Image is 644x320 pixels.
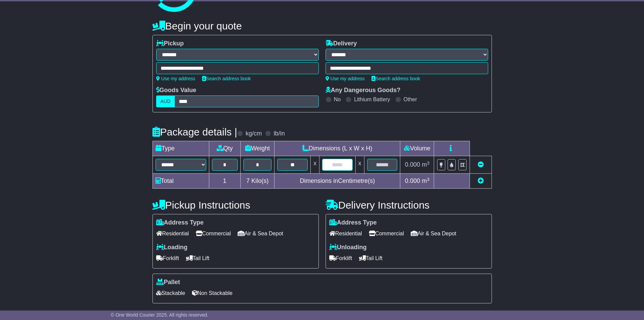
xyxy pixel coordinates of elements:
[152,20,492,31] h4: Begin your quote
[422,177,430,184] span: m
[156,288,185,298] span: Stackable
[273,130,285,137] label: lb/in
[311,156,319,174] td: x
[354,96,390,103] label: Lithium Battery
[422,161,430,168] span: m
[405,177,420,184] span: 0.000
[329,244,367,251] label: Unloading
[405,161,420,168] span: 0.000
[156,40,184,47] label: Pickup
[186,253,210,263] span: Tail Lift
[209,141,240,156] td: Qty
[240,141,275,156] td: Weight
[326,87,401,94] label: Any Dangerous Goods?
[275,174,400,189] td: Dimensions in Centimetre(s)
[478,161,484,168] a: Remove this item
[156,95,175,107] label: AUD
[400,141,434,156] td: Volume
[326,76,365,81] a: Use my address
[156,219,204,227] label: Address Type
[369,228,404,239] span: Commercial
[329,219,377,227] label: Address Type
[156,253,179,263] span: Forklift
[192,288,233,298] span: Non Stackable
[359,253,383,263] span: Tail Lift
[238,228,283,239] span: Air & Sea Depot
[111,312,209,318] span: © One World Courier 2025. All rights reserved.
[156,279,180,286] label: Pallet
[329,228,362,239] span: Residential
[404,96,417,103] label: Other
[156,87,196,94] label: Goods Value
[196,228,231,239] span: Commercial
[246,177,249,184] span: 7
[275,141,400,156] td: Dimensions (L x W x H)
[152,126,237,137] h4: Package details |
[240,174,275,189] td: Kilo(s)
[427,161,430,166] sup: 3
[209,174,240,189] td: 1
[411,228,456,239] span: Air & Sea Depot
[152,174,209,189] td: Total
[326,199,492,211] h4: Delivery Instructions
[152,199,319,211] h4: Pickup Instructions
[156,244,188,251] label: Loading
[478,177,484,184] a: Add new item
[245,130,262,137] label: kg/cm
[334,96,341,103] label: No
[156,76,195,81] a: Use my address
[372,76,420,81] a: Search address book
[355,156,364,174] td: x
[326,40,357,47] label: Delivery
[329,253,352,263] span: Forklift
[427,177,430,182] sup: 3
[156,228,189,239] span: Residential
[202,76,251,81] a: Search address book
[152,141,209,156] td: Type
